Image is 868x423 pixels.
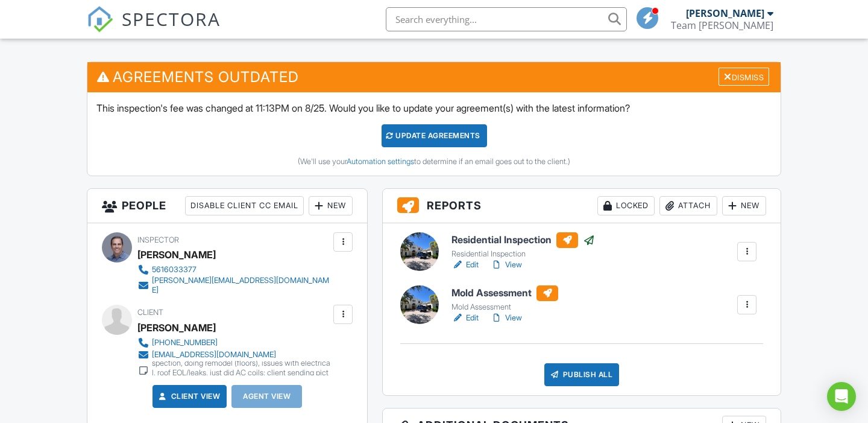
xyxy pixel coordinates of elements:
[451,232,595,259] a: Residential Inspection Residential Inspection
[137,235,179,244] span: Inspector
[152,276,330,295] div: [PERSON_NAME][EMAIL_ADDRESS][DOMAIN_NAME]
[152,338,218,348] div: [PHONE_NUMBER]
[597,196,655,215] div: Locked
[157,390,221,402] a: Client View
[451,285,558,312] a: Mold Assessment Mold Assessment
[491,312,522,324] a: View
[386,7,627,31] input: Search everything...
[137,337,330,349] a: [PHONE_NUMBER]
[451,259,479,271] a: Edit
[491,259,522,271] a: View
[659,196,717,215] div: Attach
[451,312,479,324] a: Edit
[137,264,330,276] a: 5616033377
[87,6,113,33] img: The Best Home Inspection Software - Spectora
[451,232,595,248] h6: Residential Inspection
[137,319,216,337] div: [PERSON_NAME]
[686,7,764,19] div: [PERSON_NAME]
[152,265,197,275] div: 5616033377
[122,6,221,31] span: SPECTORA
[137,349,330,361] a: [EMAIL_ADDRESS][DOMAIN_NAME]
[87,16,221,42] a: SPECTORA
[451,249,595,259] div: Residential Inspection
[451,285,558,301] h6: Mold Assessment
[382,124,487,147] div: Update Agreements
[671,19,773,31] div: Team Rigoli
[96,157,772,167] div: (We'll use your to determine if an email goes out to the client.)
[185,196,304,215] div: Disable Client CC Email
[309,196,353,215] div: New
[722,196,766,215] div: New
[383,189,781,223] h3: Reports
[719,68,769,86] div: Dismiss
[152,349,330,387] div: mold concern, [PERSON_NAME] did est, wants full inspection, doing remodel (floors), issues with e...
[87,92,781,176] div: This inspection's fee was changed at 11:13PM on 8/25. Would you like to update your agreement(s) ...
[152,350,276,360] div: [EMAIL_ADDRESS][DOMAIN_NAME]
[451,302,558,312] div: Mold Assessment
[347,157,414,166] a: Automation settings
[827,382,856,411] div: Open Intercom Messenger
[137,246,216,264] div: [PERSON_NAME]
[137,308,163,317] span: Client
[544,363,620,386] div: Publish All
[87,62,781,92] h3: Agreements Outdated
[87,189,367,223] h3: People
[137,276,330,295] a: [PERSON_NAME][EMAIL_ADDRESS][DOMAIN_NAME]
